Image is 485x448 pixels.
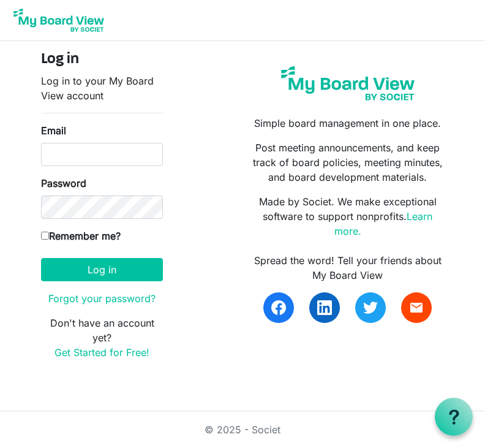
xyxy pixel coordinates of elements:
[41,316,163,360] p: Don't have an account yet?
[48,292,156,305] a: Forgot your password?
[334,210,433,237] a: Learn more.
[276,61,420,106] img: my-board-view-societ.svg
[41,229,121,243] label: Remember me?
[401,292,432,323] a: email
[252,140,444,184] p: Post meeting announcements, and keep track of board policies, meeting minutes, and board developm...
[363,300,378,315] img: twitter.svg
[41,74,163,103] p: Log in to your My Board View account
[55,346,149,359] a: Get Started for Free!
[252,194,444,238] p: Made by Societ. We make exceptional software to support nonprofits.
[317,300,332,315] img: linkedin.svg
[271,300,286,315] img: facebook.svg
[252,116,444,131] p: Simple board management in one place.
[41,123,66,138] label: Email
[205,423,280,436] a: © 2025 - Societ
[41,232,49,240] input: Remember me?
[41,176,86,191] label: Password
[41,51,163,69] h4: Log in
[41,258,163,281] button: Log in
[10,5,108,36] img: My Board View Logo
[252,253,444,283] div: Spread the word! Tell your friends about My Board View
[409,300,424,315] span: email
